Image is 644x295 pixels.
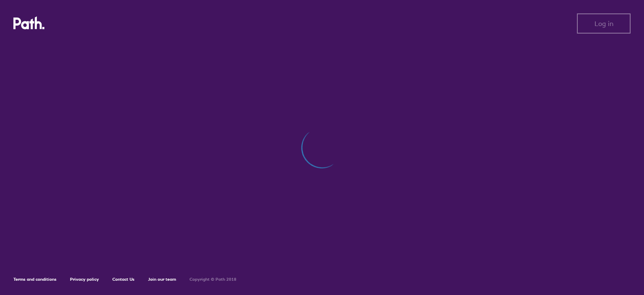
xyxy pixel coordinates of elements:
[112,277,135,282] a: Contact Us
[148,277,176,282] a: Join our team
[70,277,99,282] a: Privacy policy
[577,13,631,34] button: Log in
[13,277,57,282] a: Terms and conditions
[190,277,236,282] h6: Copyright © Path 2018
[595,20,613,27] span: Log in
